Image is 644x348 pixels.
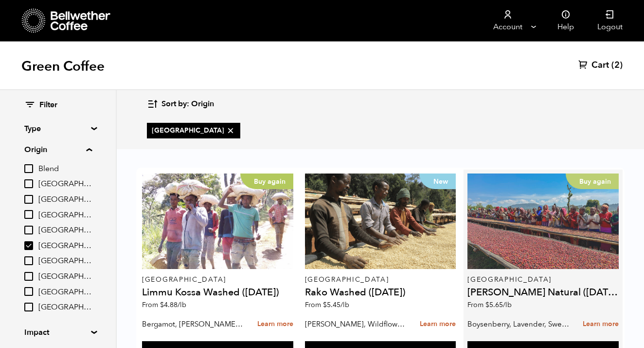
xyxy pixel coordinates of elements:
span: [GEOGRAPHIC_DATA] [38,271,92,282]
bdi: 4.88 [160,300,186,309]
h1: Green Coffee [21,58,105,75]
p: Buy again [566,174,619,189]
summary: Origin [24,144,92,155]
input: [GEOGRAPHIC_DATA] [24,287,33,296]
input: [GEOGRAPHIC_DATA] [24,272,33,281]
span: (2) [611,59,623,71]
p: Boysenberry, Lavender, Sweet Cream [467,317,570,331]
bdi: 5.65 [485,300,512,309]
span: [GEOGRAPHIC_DATA] [38,210,92,221]
p: [GEOGRAPHIC_DATA] [467,276,619,283]
span: [GEOGRAPHIC_DATA] [38,287,92,298]
span: [GEOGRAPHIC_DATA] [38,179,92,190]
a: Cart (2) [578,59,623,71]
p: Buy again [240,174,293,189]
span: Blend [38,164,92,174]
span: [GEOGRAPHIC_DATA] [38,225,92,236]
input: [GEOGRAPHIC_DATA] [24,303,33,311]
a: Buy again [467,174,619,269]
span: From [467,300,512,309]
span: From [142,300,186,309]
input: [GEOGRAPHIC_DATA] [24,256,33,265]
p: [PERSON_NAME], Wildflower Honey, Black Tea [305,317,408,331]
h4: Rako Washed ([DATE]) [305,288,456,297]
h4: [PERSON_NAME] Natural ([DATE]) [467,288,619,297]
span: Cart [591,59,609,71]
span: /lb [340,300,349,309]
input: [GEOGRAPHIC_DATA] [24,210,33,219]
span: [GEOGRAPHIC_DATA] [152,126,235,135]
input: [GEOGRAPHIC_DATA] [24,241,33,250]
h4: Limmu Kossa Washed ([DATE]) [142,288,293,297]
input: Blend [24,164,33,173]
input: [GEOGRAPHIC_DATA] [24,226,33,234]
span: Filter [39,100,57,111]
input: [GEOGRAPHIC_DATA] [24,179,33,188]
input: [GEOGRAPHIC_DATA] [24,195,33,204]
span: [GEOGRAPHIC_DATA] [38,302,92,313]
span: $ [323,300,327,309]
bdi: 5.45 [323,300,349,309]
span: /lb [178,300,186,309]
p: [GEOGRAPHIC_DATA] [142,276,293,283]
p: [GEOGRAPHIC_DATA] [305,276,456,283]
span: Sort by: Origin [161,99,214,110]
span: [GEOGRAPHIC_DATA] [38,241,92,251]
a: New [305,174,456,269]
span: From [305,300,349,309]
a: Learn more [583,314,619,335]
span: $ [485,300,489,309]
a: Learn more [420,314,456,335]
span: $ [160,300,164,309]
p: New [419,174,456,189]
span: /lb [503,300,512,309]
p: Bergamot, [PERSON_NAME], [PERSON_NAME] [142,317,245,331]
button: Sort by: Origin [147,93,214,116]
span: [GEOGRAPHIC_DATA] [38,256,92,267]
summary: Impact [24,327,91,338]
summary: Type [24,123,91,135]
a: Buy again [142,174,293,269]
a: Learn more [257,314,293,335]
span: [GEOGRAPHIC_DATA] [38,194,92,205]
